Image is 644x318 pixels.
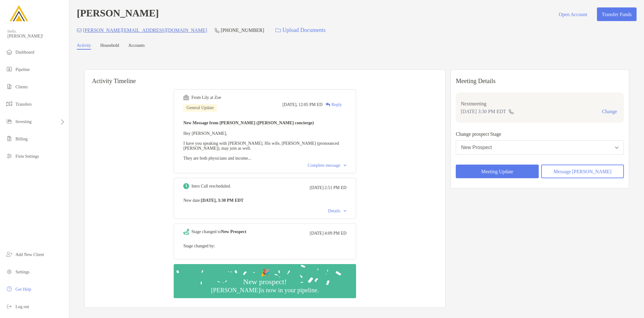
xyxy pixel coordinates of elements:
span: [DATE], [282,102,298,107]
img: Zoe Logo [7,2,30,25]
img: firm-settings icon [6,152,13,160]
span: [DATE] [310,185,324,190]
img: add_new_client icon [6,250,13,258]
span: Get Help [15,287,31,292]
span: Pipeline [15,67,30,72]
span: Hey [PERSON_NAME], I have you speaking with [PERSON_NAME]. His wife, [PERSON_NAME] (pronounced [P... [183,131,339,161]
a: Household [100,43,119,50]
span: Clients [15,85,28,89]
span: 12:05 PM ED [298,102,323,107]
p: [PHONE_NUMBER] [221,26,264,34]
img: dashboard icon [6,48,13,55]
h6: Activity Timeline [85,70,445,85]
span: Settings [15,270,29,274]
button: Open Account [554,7,592,21]
button: Transfer Funds [597,7,637,21]
span: Log out [15,304,29,309]
span: [DATE] [310,231,324,236]
div: Intro Call rescheduled. [191,184,231,189]
span: Billing [15,137,28,141]
p: New date : [183,197,346,204]
div: From Lily at Zoe [191,95,221,100]
div: Details [328,209,346,214]
img: Confetti [174,264,356,293]
img: transfers icon [6,100,13,108]
img: get-help icon [6,285,13,293]
button: Meeting Update [456,165,538,178]
p: [DATE] 3:30 PM EDT [461,108,506,115]
span: 2:51 PM ED [324,185,346,190]
p: Change prospect Stage [456,130,624,138]
img: Event icon [183,183,189,189]
img: Email Icon [77,29,82,32]
img: billing icon [6,135,13,142]
img: Open dropdown arrow [615,147,619,149]
img: logout icon [6,303,13,310]
img: Event icon [183,95,189,100]
button: New Prospect [456,140,624,155]
p: Meeting Details [456,77,624,85]
img: Chevron icon [344,165,346,166]
img: Event icon [183,229,189,235]
div: 🎉 [258,268,272,277]
div: New Prospect [461,145,492,150]
img: clients icon [6,83,13,90]
img: button icon [276,28,281,33]
b: New Prospect [221,229,246,234]
span: Dashboard [15,50,34,55]
img: Reply icon [326,103,330,107]
img: communication type [508,109,514,114]
div: Stage changed to [191,229,246,234]
span: Firm Settings [15,154,39,159]
div: Reply [323,101,342,108]
img: investing icon [6,117,13,125]
span: Add New Client [15,252,44,257]
span: 4:09 PM ED [324,231,346,236]
a: Activity [77,43,91,50]
img: pipeline icon [6,65,13,73]
b: [DATE], 3:30 PM EDT [201,198,243,203]
p: Next meeting [461,100,619,108]
span: Transfers [15,102,32,107]
img: Chevron icon [344,210,346,212]
img: settings icon [6,268,13,275]
div: Complete message [308,163,346,168]
p: Stage changed by: [183,242,346,250]
button: Message [PERSON_NAME] [541,165,624,178]
p: [PERSON_NAME][EMAIL_ADDRESS][DOMAIN_NAME] [83,26,207,34]
a: Upload Documents [272,24,329,37]
div: New prospect! [241,277,289,286]
span: Investing [15,119,32,124]
a: Accounts [128,43,145,50]
span: [PERSON_NAME]! [7,34,65,39]
div: General Update [183,104,217,112]
img: Phone Icon [215,28,220,33]
div: [PERSON_NAME] is now in your pipeline. [208,286,321,294]
b: New Message from [PERSON_NAME] ([PERSON_NAME] concierge) [183,121,314,125]
button: Change [600,108,619,115]
h4: [PERSON_NAME] [77,7,159,21]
